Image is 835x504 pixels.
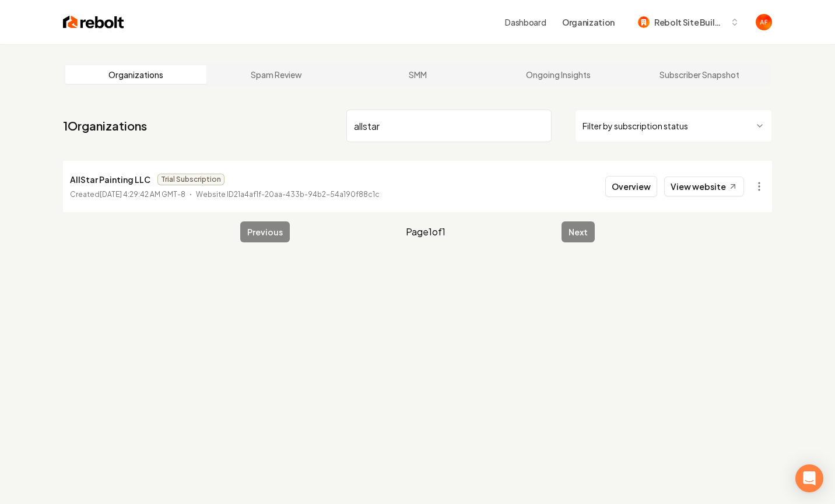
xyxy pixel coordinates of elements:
button: Overview [605,176,657,197]
time: [DATE] 4:29:42 AM GMT-8 [100,190,185,199]
span: Trial Subscription [157,174,224,185]
span: Page 1 of 1 [406,225,445,239]
span: Rebolt Site Builder [654,16,725,29]
a: 1Organizations [63,118,147,134]
a: Dashboard [505,16,546,28]
img: Rebolt Site Builder [638,16,650,28]
p: AllStar Painting LLC [70,172,150,186]
div: Open Intercom Messenger [795,464,823,492]
a: Ongoing Insights [488,65,629,84]
a: Subscriber Snapshot [629,65,770,84]
button: Open user button [756,14,772,30]
img: Avan Fahimi [756,14,772,30]
img: Rebolt Logo [63,14,124,30]
p: Website ID 21a4af1f-20aa-433b-94b2-54a190f88c1c [196,189,380,200]
a: Spam Review [206,65,348,84]
a: Organizations [65,65,206,84]
a: SMM [347,65,488,84]
a: View website [664,177,744,196]
button: Organization [555,12,622,33]
p: Created [70,189,185,200]
input: Search by name or ID [346,110,552,142]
